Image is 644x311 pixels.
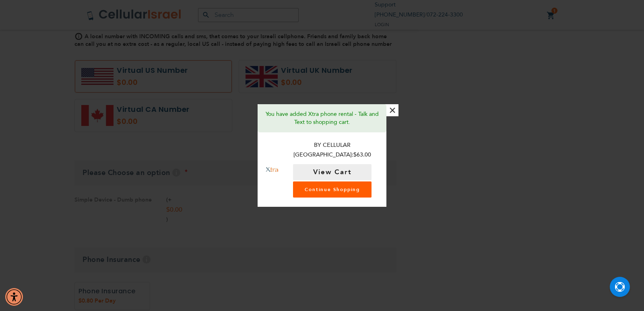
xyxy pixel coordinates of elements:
span: $63.00 [353,151,371,159]
div: Accessibility Menu [5,288,23,306]
button: × [386,104,398,116]
p: You have added Xtra phone rental - Talk and Text to shopping cart. [264,110,380,126]
p: By Cellular [GEOGRAPHIC_DATA]: [287,140,378,160]
button: View Cart [293,164,372,180]
a: Continue Shopping [293,181,372,198]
